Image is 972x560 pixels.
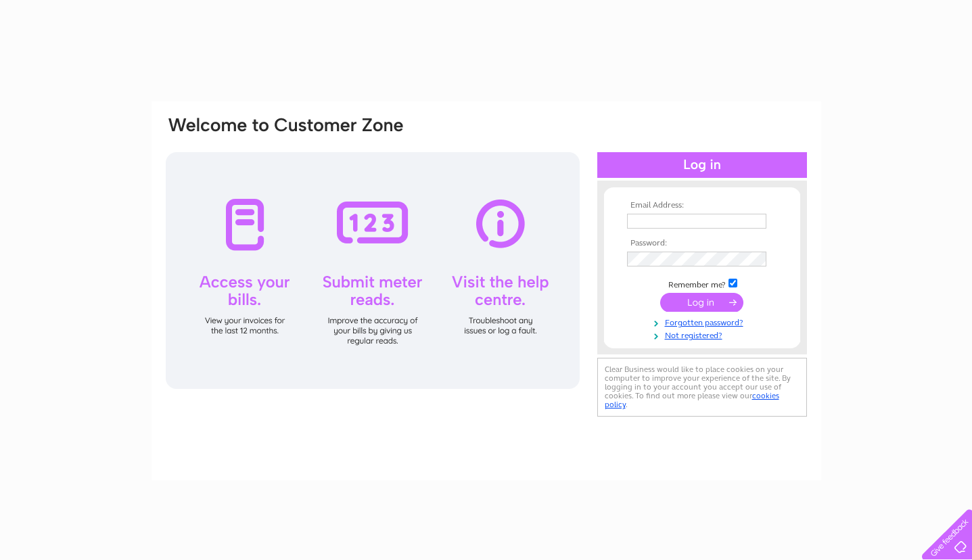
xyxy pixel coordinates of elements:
[624,239,781,248] th: Password:
[660,293,743,312] input: Submit
[624,277,781,290] td: Remember me?
[627,315,781,328] a: Forgotten password?
[605,391,779,409] a: cookies policy
[597,358,807,417] div: Clear Business would like to place cookies on your computer to improve your experience of the sit...
[624,201,781,210] th: Email Address:
[627,328,781,341] a: Not registered?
